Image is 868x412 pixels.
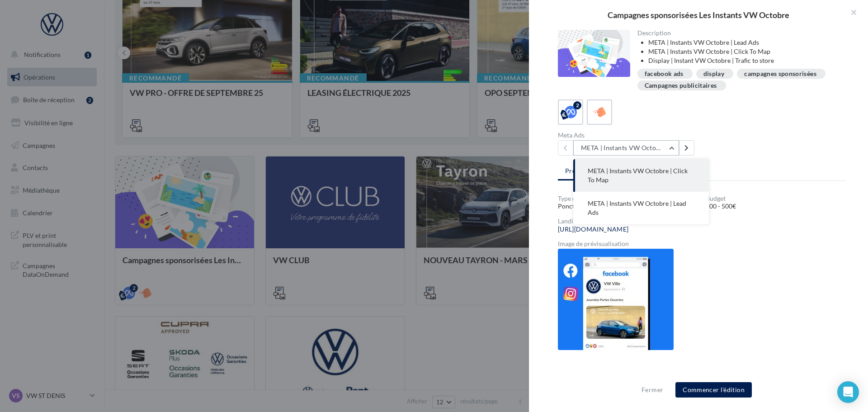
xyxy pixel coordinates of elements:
[558,241,846,247] div: Image de prévisualisation
[573,140,679,156] button: META | Instants VW Octobre | Click To Map
[837,381,859,403] div: Open Intercom Messenger
[703,71,724,77] div: display
[558,218,846,224] div: Landing page associée à l'opération
[543,11,854,19] div: Campagnes sponsorisées Les Instants VW Octobre
[638,384,667,395] button: Fermer
[675,382,752,398] button: Commencer l'édition
[706,195,846,202] div: Budget
[648,47,840,56] li: META | Instants VW Octobre | Click To Map
[706,202,846,211] div: 200 - 500€
[573,192,709,224] button: META | Instants VW Octobre | Lead Ads
[645,82,717,89] div: Campagnes publicitaires
[744,71,816,77] div: campagnes sponsorisées
[648,38,840,47] li: META | Instants VW Octobre | Lead Ads
[558,226,628,233] a: [URL][DOMAIN_NAME]
[573,159,709,192] button: META | Instants VW Octobre | Click To Map
[558,195,698,202] div: Type de campagne
[645,71,684,77] div: facebook ads
[558,202,698,211] div: Ponctuel
[558,249,674,350] img: a889abc6412fe539c23ea4fe1d74db49.jpg
[573,101,581,109] div: 2
[588,199,686,216] span: META | Instants VW Octobre | Lead Ads
[648,56,840,65] li: Display | Instant VW Octobre | Trafic to store
[637,30,840,36] div: Description
[558,132,698,138] div: Meta Ads
[588,167,688,184] span: META | Instants VW Octobre | Click To Map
